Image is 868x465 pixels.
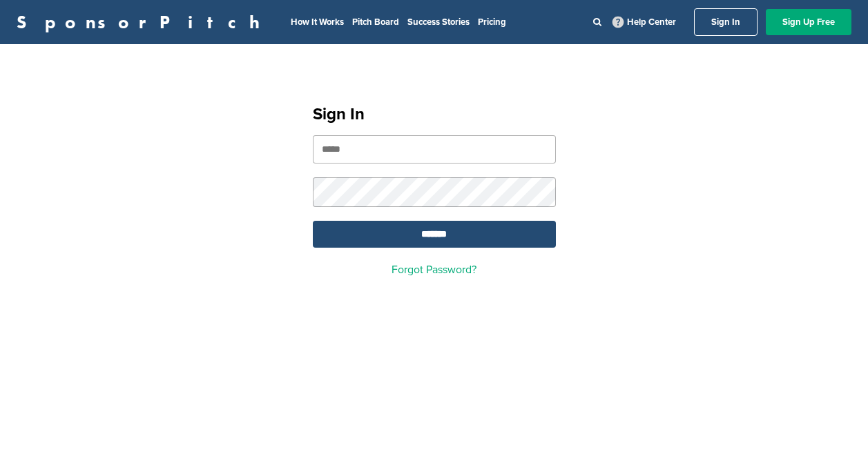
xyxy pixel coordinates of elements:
a: How It Works [291,17,344,28]
a: Pricing [478,17,506,28]
a: Sign In [694,8,758,36]
a: Sign Up Free [766,9,851,35]
a: Help Center [610,14,679,30]
h1: Sign In [313,102,556,127]
a: Forgot Password? [392,263,476,277]
a: Pitch Board [352,17,399,28]
a: Success Stories [407,17,470,28]
a: SponsorPitch [17,13,269,31]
